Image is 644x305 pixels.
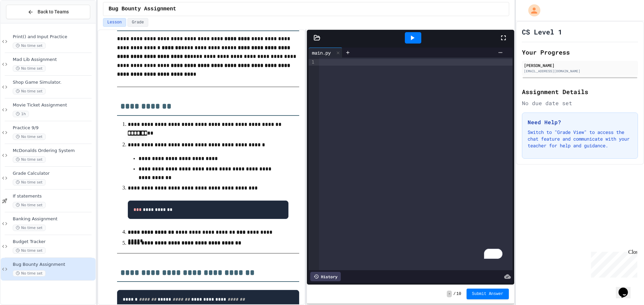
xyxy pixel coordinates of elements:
div: No due date set [522,99,638,107]
span: Bug Bounty Assignment [109,5,176,13]
h2: Assignment Details [522,87,638,96]
span: Shop Game Simulator. [13,80,94,85]
span: No time set [13,156,46,163]
span: No time set [13,88,46,94]
iframe: chat widget [588,249,637,278]
span: Banking Assignment [13,216,94,222]
div: [PERSON_NAME] [524,62,636,68]
span: Grade Calculator [13,171,94,176]
h1: CS Level 1 [522,27,562,36]
iframe: chat widget [616,278,637,298]
button: Back to Teams [6,5,90,19]
div: My Account [521,3,542,18]
span: 10 [457,291,461,297]
button: Lesson [103,18,126,27]
div: History [310,272,341,281]
span: No time set [13,179,46,185]
span: No time set [13,134,46,140]
span: Bug Bounty Assignment [13,262,94,268]
div: main.py [309,48,342,58]
span: Mad Lib Assignment [13,57,94,63]
div: main.py [309,49,334,56]
span: No time set [13,225,46,231]
span: No time set [13,247,46,254]
span: Movie Ticket Assignment [13,102,94,108]
span: / [453,291,455,297]
h2: Your Progress [522,48,638,57]
div: To enrich screen reader interactions, please activate Accessibility in Grammarly extension settings [319,58,513,270]
span: If statements [13,194,94,199]
span: No time set [13,202,46,208]
button: Submit Answer [467,289,509,299]
h3: Need Help? [528,118,632,126]
div: [EMAIL_ADDRESS][DOMAIN_NAME] [524,69,636,74]
div: 1 [309,59,315,66]
span: Submit Answer [472,291,503,297]
div: Chat with us now!Close [3,3,46,43]
span: McDonalds Ordering System [13,148,94,154]
span: 1h [13,111,29,117]
span: Back to Teams [38,8,69,15]
span: Practice 9/9 [13,125,94,131]
span: Budget Tracker [13,239,94,245]
button: Grade [127,18,148,27]
span: No time set [13,270,46,277]
span: No time set [13,65,46,72]
span: No time set [13,43,46,49]
span: - [447,291,452,297]
span: Print() and Input Practice [13,34,94,40]
p: Switch to "Grade View" to access the chat feature and communicate with your teacher for help and ... [528,129,632,149]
